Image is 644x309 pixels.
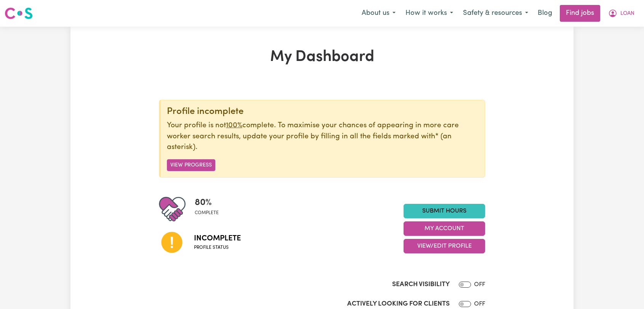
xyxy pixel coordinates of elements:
span: Profile status [194,244,241,251]
button: View/Edit Profile [404,239,485,253]
span: Incomplete [194,233,241,244]
button: My Account [404,221,485,236]
p: Your profile is not complete. To maximise your chances of appearing in more care worker search re... [167,120,479,153]
div: Profile completeness: 80% [195,196,225,223]
img: Careseekers logo [5,6,33,20]
a: Careseekers logo [5,5,33,22]
button: Safety & resources [458,5,533,21]
span: 80 % [195,196,219,210]
a: Submit Hours [404,204,485,218]
button: How it works [400,5,458,21]
span: LOAN [620,10,634,18]
label: Search Visibility [392,280,450,290]
span: OFF [474,301,485,307]
u: 100% [226,122,242,129]
button: About us [357,5,400,21]
a: Blog [533,5,557,22]
button: View Progress [167,159,215,171]
div: Profile incomplete [167,106,479,117]
h1: My Dashboard [159,48,485,66]
a: Find jobs [560,5,600,22]
label: Actively Looking for Clients [347,299,450,309]
span: OFF [474,282,485,288]
button: My Account [603,5,639,21]
span: complete [195,210,219,216]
